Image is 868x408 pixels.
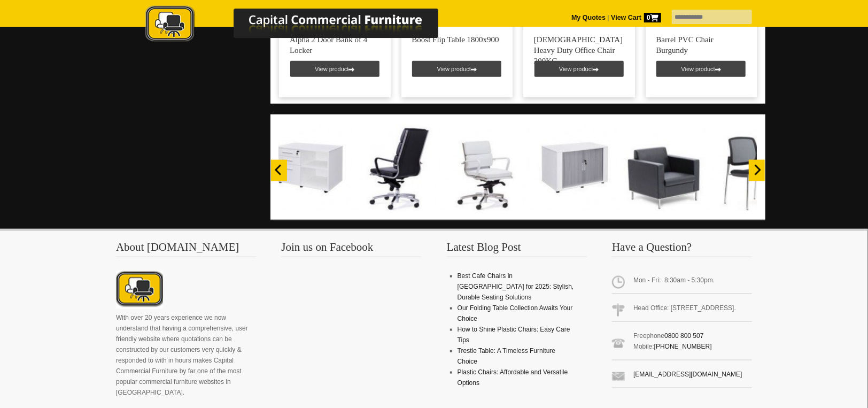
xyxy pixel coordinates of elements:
[612,298,752,322] span: Head Office: [STREET_ADDRESS].
[611,14,661,21] strong: View Cart
[458,368,568,387] a: Plastic Chairs: Affordable and Versatile Options
[458,272,574,301] a: Best Cafe Chairs in [GEOGRAPHIC_DATA] for 2025: Stylish, Durable Seating Solutions
[116,5,490,48] a: Capital Commercial Furniture Logo
[664,332,703,340] a: 0800 800 507
[281,271,420,388] iframe: fb:page Facebook Social Plugin
[447,242,587,257] h3: Latest Blog Post
[458,347,555,365] a: Trestle Table: A Timeless Furniture Choice
[633,371,742,378] a: [EMAIL_ADDRESS][DOMAIN_NAME]
[116,5,490,44] img: Capital Commercial Furniture Logo
[706,123,794,211] img: 07
[353,123,441,211] img: 11
[441,123,530,211] img: 10
[458,304,573,322] a: Our Folding Table Collection Awaits Your Choice
[612,326,752,360] span: Freephone Mobile:
[530,123,618,211] img: 09
[612,242,752,257] h3: Have a Question?
[116,312,256,398] p: With over 20 years experience we now understand that having a comprehensive, user friendly websit...
[116,271,163,309] img: About CCFNZ Logo
[571,14,606,21] a: My Quotes
[281,242,421,257] h3: Join us on Facebook
[265,123,353,211] img: 12
[271,160,287,181] button: Previous
[618,123,706,211] img: 08
[644,13,661,22] span: 0
[609,14,661,21] a: View Cart0
[654,343,712,350] a: [PHONE_NUMBER]
[749,160,765,181] button: Next
[116,242,256,257] h3: About [DOMAIN_NAME]
[612,271,752,294] span: Mon - Fri: 8:30am - 5:30pm.
[458,326,570,344] a: How to Shine Plastic Chairs: Easy Care Tips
